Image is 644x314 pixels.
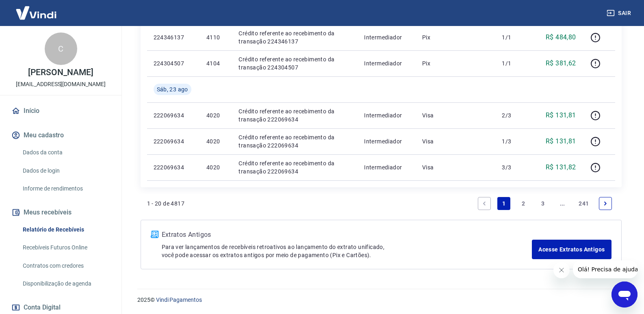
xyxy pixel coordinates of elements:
p: 1/1 [502,59,526,67]
p: R$ 131,81 [546,110,576,120]
a: Contratos com credores [20,258,112,274]
p: 1 - 20 de 4817 [147,199,185,208]
p: 4104 [206,59,226,67]
p: [EMAIL_ADDRESS][DOMAIN_NAME] [16,80,106,89]
a: Disponibilização de agenda [20,275,112,292]
div: C [45,32,77,65]
p: 4020 [206,163,226,171]
p: 222069634 [154,163,193,171]
img: ícone [151,231,158,238]
a: Vindi Pagamentos [156,297,202,303]
a: Dados da conta [20,144,112,161]
button: Meus recebíveis [10,204,112,221]
p: Pix [422,59,489,67]
iframe: Mensagem da empresa [573,260,637,278]
p: Visa [422,137,489,145]
a: Page 2 [517,197,530,210]
p: R$ 131,82 [546,162,576,172]
p: Intermediador [364,137,409,145]
p: 2025 © [137,296,624,304]
iframe: Botão para abrir a janela de mensagens [611,282,637,308]
p: [PERSON_NAME] [28,68,93,77]
p: Para ver lançamentos de recebíveis retroativos ao lançamento do extrato unificado, você pode aces... [162,243,532,259]
p: Crédito referente ao recebimento da transação 222069634 [239,133,351,149]
p: 4020 [206,137,226,145]
p: 1/1 [502,33,526,41]
p: R$ 131,81 [546,136,576,146]
p: Crédito referente ao recebimento da transação 222069634 [239,107,351,123]
p: Visa [422,163,489,171]
p: 3/3 [502,163,526,171]
p: R$ 381,62 [546,58,576,68]
p: Intermediador [364,33,409,41]
a: Início [10,102,112,120]
p: 224346137 [154,33,193,41]
button: Meu cadastro [10,126,112,144]
a: Page 241 [575,197,592,210]
p: Extratos Antigos [162,230,532,240]
p: 4110 [206,33,226,41]
a: Dados de login [20,162,112,179]
img: Vindi [10,0,63,25]
a: Informe de rendimentos [20,180,112,197]
a: Next page [599,197,612,210]
a: Page 1 is your current page [497,197,510,210]
span: Sáb, 23 ago [157,85,188,93]
p: Crédito referente ao recebimento da transação 222069634 [239,159,351,175]
span: Olá! Precisa de ajuda? [5,6,68,12]
a: Previous page [478,197,491,210]
a: Acesse Extratos Antigos [532,240,611,259]
p: Intermediador [364,59,409,67]
ul: Pagination [475,194,615,213]
p: Crédito referente ao recebimento da transação 224304507 [239,55,351,71]
p: 1/3 [502,137,526,145]
p: Intermediador [364,111,409,119]
p: Crédito referente ao recebimento da transação 224346137 [239,29,351,45]
a: Jump forward [556,197,569,210]
p: Intermediador [364,163,409,171]
p: R$ 484,80 [546,32,576,42]
a: Page 3 [536,197,549,210]
p: 2/3 [502,111,526,119]
p: 224304507 [154,59,193,67]
button: Sair [605,6,634,21]
a: Relatório de Recebíveis [20,221,112,238]
iframe: Fechar mensagem [553,262,570,278]
p: Visa [422,111,489,119]
p: 222069634 [154,111,193,119]
p: Pix [422,33,489,41]
p: 4020 [206,111,226,119]
p: 222069634 [154,137,193,145]
a: Recebíveis Futuros Online [20,239,112,256]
